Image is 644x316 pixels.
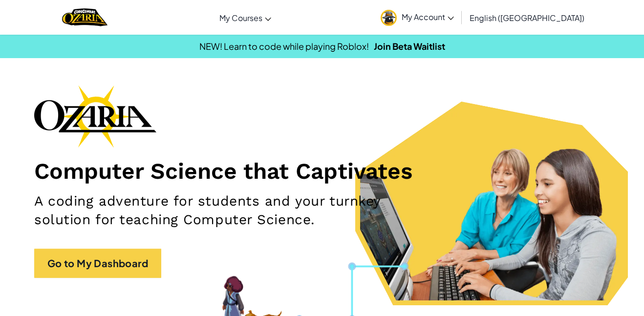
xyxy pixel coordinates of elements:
a: Join Beta Waitlist [374,41,445,52]
span: My Courses [219,13,262,23]
span: My Account [402,12,454,22]
a: English ([GEOGRAPHIC_DATA]) [465,4,589,31]
a: Go to My Dashboard [34,249,161,278]
a: Ozaria by CodeCombat logo [62,7,107,27]
span: NEW! Learn to code while playing Roblox! [199,41,369,52]
img: Home [62,7,107,27]
h2: A coding adventure for students and your turnkey solution for teaching Computer Science. [34,192,420,229]
a: My Courses [215,4,276,31]
a: My Account [376,2,459,33]
img: Ozaria branding logo [34,85,156,147]
h1: Computer Science that Captivates [34,157,610,185]
span: English ([GEOGRAPHIC_DATA]) [470,13,584,23]
img: avatar [381,10,397,26]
